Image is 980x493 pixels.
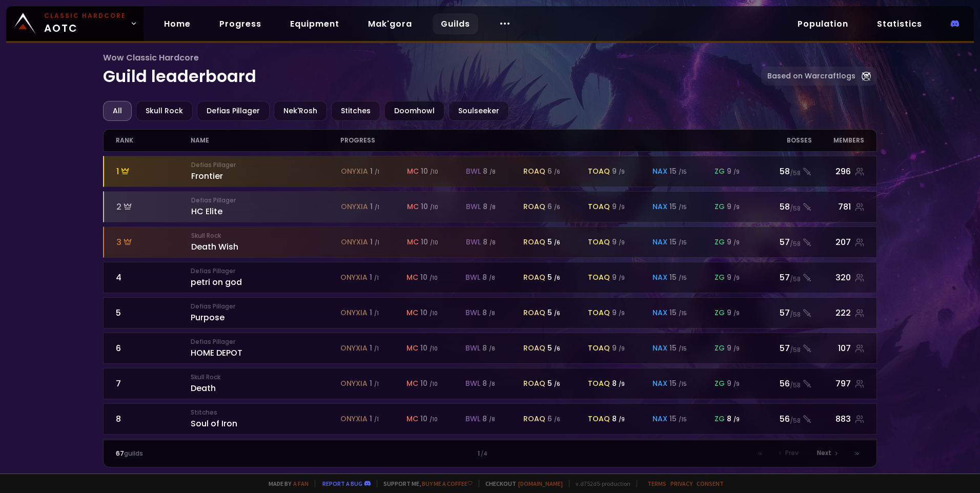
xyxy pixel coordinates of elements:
small: / 9 [733,345,740,353]
small: / 9 [619,274,625,282]
div: 10 [420,378,438,389]
span: mc [406,307,418,318]
small: / 8 [489,203,496,211]
span: mc [407,166,419,177]
div: 9 [612,237,625,248]
div: 781 [812,200,864,213]
div: 10 [420,307,438,318]
small: / 15 [679,345,687,353]
small: / 9 [619,168,625,176]
div: 9 [612,201,625,212]
div: 5 [547,307,560,318]
div: 9 [612,307,625,318]
span: roaq [523,272,545,283]
small: Stitches [191,408,340,417]
img: Warcraftlog [862,72,871,81]
div: progress [340,130,752,151]
small: / 6 [554,203,560,211]
small: / 6 [554,345,560,353]
small: / 15 [679,203,687,211]
small: / 9 [619,239,625,246]
small: / 10 [430,203,438,211]
small: / 6 [554,380,560,388]
span: bwl [465,414,480,424]
a: Mak'gora [360,13,420,34]
div: 8 [482,343,495,354]
div: 57 [752,342,812,355]
div: 9 [727,343,740,354]
span: bwl [465,272,480,283]
small: / 15 [679,380,687,388]
a: 8StitchesSoul of Irononyxia 1 /1mc 10 /10bwl 8 /8roaq 6 /6toaq 8 /9nax 15 /15zg 8 /956/58883 [103,403,877,435]
span: Next [817,448,831,458]
small: / 6 [554,239,560,246]
div: Soulseeker [448,101,509,121]
div: Bosses [752,130,812,151]
div: 107 [812,342,864,355]
div: 207 [812,236,864,249]
a: [DOMAIN_NAME] [518,480,563,487]
span: zg [714,272,725,283]
small: / 58 [790,169,801,178]
div: 9 [727,201,740,212]
small: / 6 [554,274,560,282]
div: Death [191,373,340,395]
small: / 8 [489,239,496,246]
div: Purpose [191,302,340,324]
span: zg [714,343,725,354]
div: 56 [752,413,812,425]
div: 8 [612,414,625,424]
div: Skull Rock [136,101,193,121]
span: toaq [588,166,610,177]
span: zg [714,414,725,424]
a: Consent [697,480,724,487]
a: 9Skull RockThe Exilesonyxia 1 /1mc 10 /10bwl 8 /8roaq 5 /6toaq 8 /9nax 14 /15zg 9 /955/58670 [103,439,877,470]
div: 15 [669,166,687,177]
span: toaq [588,414,610,424]
small: / 1 [374,416,379,423]
span: toaq [588,272,610,283]
a: 7Skull RockDeathonyxia 1 /1mc 10 /10bwl 8 /8roaq 5 /6toaq 8 /9nax 15 /15zg 9 /956/58797 [103,368,877,399]
div: 5 [547,237,560,248]
div: 57 [752,306,812,319]
a: Buy me a coffee [422,480,473,487]
span: nax [652,307,667,318]
span: mc [406,414,418,424]
small: / 8 [489,310,495,317]
div: 1 [303,449,677,458]
small: / 58 [790,345,801,355]
div: 15 [669,237,687,248]
small: / 9 [619,203,625,211]
div: 1 [370,378,379,389]
span: 67 [116,449,124,458]
div: 1 [370,414,379,424]
a: Guilds [433,13,478,34]
span: nax [652,272,667,283]
small: / 15 [679,239,687,246]
a: Statistics [869,13,930,34]
div: 9 [612,272,625,283]
span: mc [407,237,419,248]
span: onyxia [340,307,367,318]
a: 3Skull RockDeath Wishonyxia 1 /1mc 10 /10bwl 8 /8roaq 5 /6toaq 9 /9nax 15 /15zg 9 /957/58207 [103,227,877,258]
span: roaq [523,307,545,318]
div: 15 [669,307,687,318]
span: zg [714,201,725,212]
div: 58 [752,165,812,178]
small: / 9 [619,345,625,353]
span: zg [714,166,725,177]
small: Classic Hardcore [44,11,126,20]
small: / 9 [733,416,740,423]
a: 6Defias PillagerHOME DEPOTonyxia 1 /1mc 10 /10bwl 8 /8roaq 5 /6toaq 9 /9nax 15 /15zg 9 /957/58107 [103,333,877,364]
div: 9 [612,343,625,354]
span: toaq [588,237,610,248]
div: 9 [727,166,740,177]
span: v. d752d5 - production [569,480,630,487]
a: Equipment [282,13,348,34]
small: / 15 [679,310,687,317]
small: / 1 [374,380,379,388]
small: / 58 [790,275,801,284]
div: 2 [116,200,191,213]
small: Defias Pillager [191,196,341,205]
div: 320 [812,271,864,284]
